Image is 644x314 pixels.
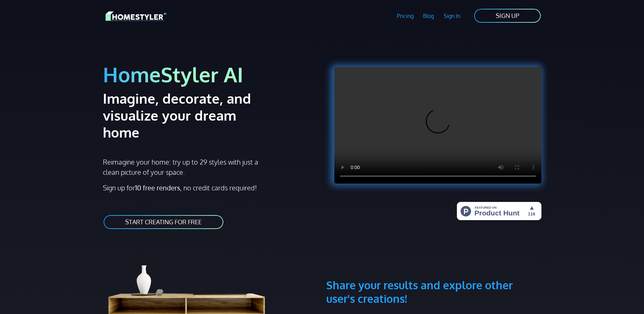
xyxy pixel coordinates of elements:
[103,157,264,177] p: Reimagine your home: try up to 29 styles with just a clean picture of your space.
[103,62,318,87] h1: HomeStyler AI
[392,8,418,24] a: Pricing
[473,8,541,23] a: SIGN UP
[457,202,541,220] img: HomeStyler AI - Interior Design Made Easy: One Click to Your Dream Home | Product Hunt
[103,214,224,230] a: START CREATING FOR FREE
[103,183,318,193] p: Sign up for , no credit cards required!
[326,246,541,306] h3: Share your results and explore other user's creations!
[106,10,166,22] img: HomeStyler AI logo
[439,8,465,24] a: Sign In
[103,90,275,141] h2: Imagine, decorate, and visualize your dream home
[418,8,439,24] a: Blog
[135,183,180,192] strong: 10 free renders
